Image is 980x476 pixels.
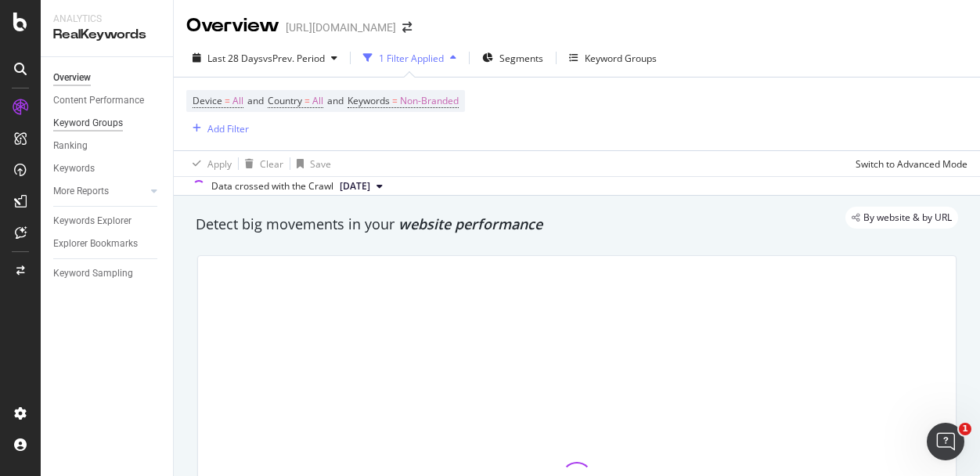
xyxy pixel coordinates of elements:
span: Segments [499,52,543,65]
div: More Reports [53,183,109,200]
div: Keywords [53,160,95,177]
div: Explorer Bookmarks [53,236,138,252]
span: = [225,94,230,107]
div: Add Filter [207,122,249,135]
button: Segments [476,45,549,70]
a: Keywords [53,160,162,177]
span: All [232,90,243,112]
div: Overview [53,70,91,86]
div: Keywords Explorer [53,213,132,229]
div: Save [310,157,331,171]
a: Keyword Groups [53,115,162,132]
a: Keyword Sampling [53,265,162,282]
span: = [392,94,398,107]
span: Last 28 Days [207,52,263,65]
div: Apply [207,157,232,171]
iframe: Intercom live chat [927,423,964,460]
button: 1 Filter Applied [357,45,463,70]
span: Keywords [348,94,390,107]
div: Analytics [53,13,160,26]
div: Switch to Advanced Mode [856,157,967,171]
div: Content Performance [53,92,144,109]
a: More Reports [53,183,146,200]
button: [DATE] [333,177,389,196]
div: Data crossed with the Crawl [211,179,333,193]
span: Country [268,94,302,107]
button: Last 28 DaysvsPrev. Period [186,45,344,70]
span: Non-Branded [400,90,459,112]
div: Overview [186,13,279,39]
a: Overview [53,70,162,86]
button: Save [290,151,331,176]
div: arrow-right-arrow-left [402,22,412,33]
a: Explorer Bookmarks [53,236,162,252]
button: Keyword Groups [563,45,663,70]
div: Keyword Groups [585,52,657,65]
span: and [247,94,264,107]
span: vs Prev. Period [263,52,325,65]
span: By website & by URL [863,213,952,222]
span: 2025 Sep. 6th [340,179,370,193]
span: 1 [959,423,971,435]
span: Device [193,94,222,107]
span: All [312,90,323,112]
div: RealKeywords [53,26,160,44]
a: Ranking [53,138,162,154]
div: [URL][DOMAIN_NAME] [286,20,396,35]
div: Keyword Groups [53,115,123,132]
a: Keywords Explorer [53,213,162,229]
div: Ranking [53,138,88,154]
div: Keyword Sampling [53,265,133,282]
div: legacy label [845,207,958,229]
button: Add Filter [186,119,249,138]
span: = [304,94,310,107]
button: Switch to Advanced Mode [849,151,967,176]
a: Content Performance [53,92,162,109]
div: 1 Filter Applied [379,52,444,65]
button: Apply [186,151,232,176]
span: and [327,94,344,107]
button: Clear [239,151,283,176]
div: Clear [260,157,283,171]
